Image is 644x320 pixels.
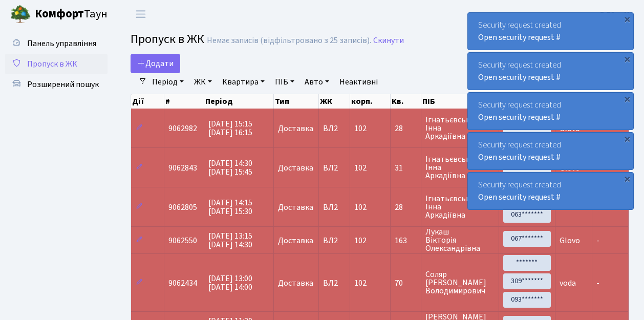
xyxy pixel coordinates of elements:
span: 28 [395,124,417,133]
span: 102 [354,162,367,174]
span: voda [560,278,576,289]
a: Open security request # [478,191,561,203]
span: [DATE] 14:15 [DATE] 15:30 [208,197,252,217]
a: Скинути [373,36,404,46]
a: ВЛ2 -. К. [600,8,632,20]
th: ПІБ [421,94,499,109]
div: × [622,14,632,24]
span: 9062805 [168,202,197,213]
a: Додати [131,54,180,73]
a: Квартира [218,73,269,91]
th: корп. [350,94,391,109]
a: Open security request # [478,32,561,43]
span: Пропуск в ЖК [131,30,204,48]
span: 31 [395,164,417,172]
b: Комфорт [35,6,84,22]
span: 102 [354,278,367,289]
span: 102 [354,235,367,246]
div: × [622,134,632,144]
span: - [596,278,599,289]
b: ВЛ2 -. К. [600,9,632,20]
span: 9062982 [168,123,197,134]
span: ВЛ2 [323,203,346,211]
a: Пропуск в ЖК [5,54,108,74]
div: × [622,174,632,184]
div: Security request created [468,133,633,169]
a: Розширений пошук [5,74,108,95]
span: Пропуск в ЖК [27,58,77,70]
span: Glovo [560,235,580,246]
span: 28 [395,203,417,211]
div: Security request created [468,13,633,50]
span: [DATE] 14:30 [DATE] 15:45 [208,158,252,178]
span: ВЛ2 [323,124,346,133]
span: Доставка [278,237,313,245]
span: 9062434 [168,278,197,289]
span: Доставка [278,203,313,211]
span: ВЛ2 [323,237,346,245]
a: Період [148,73,188,91]
span: 102 [354,202,367,213]
th: Період [204,94,274,109]
span: 163 [395,237,417,245]
div: × [622,94,632,104]
div: Security request created [468,93,633,130]
span: [DATE] 13:00 [DATE] 14:00 [208,273,252,293]
th: Тип [274,94,319,109]
button: Переключити навігацію [128,6,154,23]
a: Неактивні [335,73,382,91]
a: Панель управління [5,33,108,54]
span: 102 [354,123,367,134]
span: 70 [395,279,417,287]
div: × [622,54,632,64]
a: ЖК [190,73,216,91]
span: [DATE] 15:15 [DATE] 16:15 [208,118,252,138]
span: Додати [137,58,174,69]
th: Дії [131,94,164,109]
span: Доставка [278,279,313,287]
a: Open security request # [478,112,561,123]
span: 9062843 [168,162,197,174]
span: Лукаш Вікторія Олександрівна [425,228,495,252]
span: Соляр [PERSON_NAME] Володимирович [425,270,495,295]
th: # [164,94,204,109]
div: Немає записів (відфільтровано з 25 записів). [207,36,371,46]
span: Таун [35,6,108,23]
div: Security request created [468,173,633,209]
span: Розширений пошук [27,79,99,90]
span: - [596,235,599,246]
img: logo.png [10,4,31,25]
span: 9062550 [168,235,197,246]
th: ЖК [319,94,350,109]
span: Доставка [278,164,313,172]
a: Авто [300,73,333,91]
span: Ігнатьєвська Інна Аркадіївна [425,116,495,140]
a: ПІБ [271,73,298,91]
span: ВЛ2 [323,164,346,172]
span: Панель управління [27,38,96,49]
a: Open security request # [478,152,561,163]
span: Доставка [278,124,313,133]
span: Ігнатьєвська Інна Аркадіївна [425,195,495,219]
span: [DATE] 13:15 [DATE] 14:30 [208,230,252,250]
div: Security request created [468,53,633,90]
a: Open security request # [478,72,561,83]
th: Кв. [391,94,421,109]
span: Ігнатьєвська Інна Аркадіївна [425,155,495,180]
span: ВЛ2 [323,279,346,287]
